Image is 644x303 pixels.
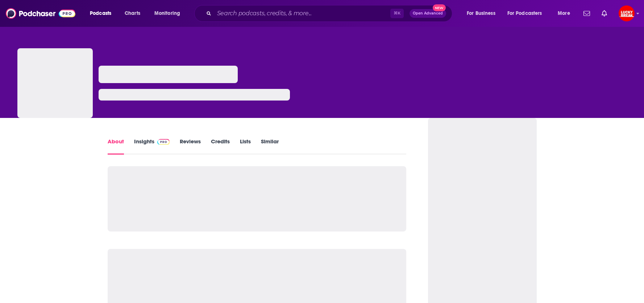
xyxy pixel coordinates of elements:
span: Charts [125,8,140,19]
a: Show notifications dropdown [581,7,593,20]
span: Logged in as annagregory [619,5,635,21]
button: open menu [85,8,121,19]
button: Show profile menu [619,5,635,21]
img: Podchaser - Follow, Share and Rate Podcasts [6,7,75,20]
span: For Podcasters [507,8,542,19]
a: Show notifications dropdown [599,7,610,20]
button: open menu [462,8,504,19]
a: InsightsPodchaser Pro [134,138,170,155]
span: Podcasts [90,8,111,19]
div: Search podcasts, credits, & more... [201,5,459,22]
span: More [558,8,570,19]
span: Monitoring [154,8,180,19]
button: open menu [553,8,579,19]
a: Charts [120,8,145,19]
button: open menu [149,8,190,19]
a: Reviews [180,138,201,155]
span: ⌘ K [390,9,404,18]
a: Similar [261,138,279,155]
img: Podchaser Pro [157,139,170,145]
button: open menu [503,8,553,19]
a: Credits [211,138,230,155]
a: Lists [240,138,251,155]
span: New [433,4,446,11]
input: Search podcasts, credits, & more... [214,8,390,19]
span: For Business [467,8,495,19]
button: Open AdvancedNew [410,9,446,18]
span: Open Advanced [413,12,443,15]
img: User Profile [619,5,635,21]
a: About [108,138,124,155]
